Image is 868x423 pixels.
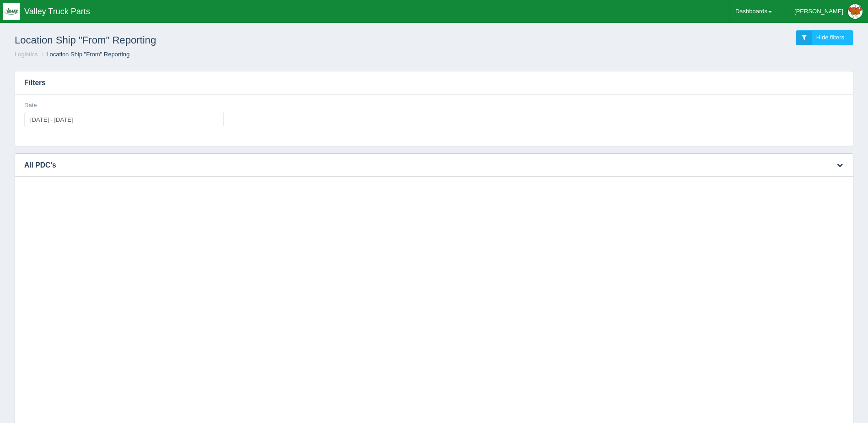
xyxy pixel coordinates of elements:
span: Valley Truck Parts [24,7,90,16]
h3: Filters [15,71,853,94]
img: q1blfpkbivjhsugxdrfq.png [3,3,20,20]
h1: Location Ship "From" Reporting [15,30,434,50]
span: Hide filters [816,34,844,41]
div: [PERSON_NAME] [794,2,843,21]
label: Date [24,101,37,110]
h3: All PDC's [15,154,825,177]
img: Profile Picture [848,4,863,19]
li: Location Ship "From" Reporting [39,50,129,59]
a: Logistics [15,51,38,58]
a: Hide filters [796,30,853,45]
